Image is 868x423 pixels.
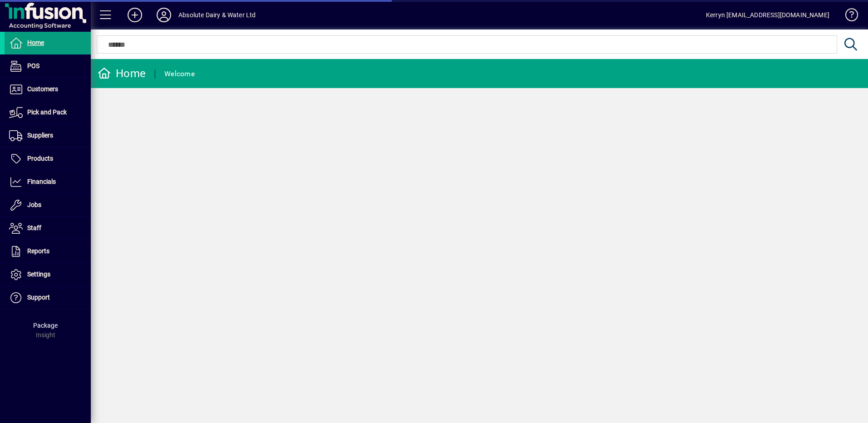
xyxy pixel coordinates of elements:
[27,155,53,162] span: Products
[27,224,41,231] span: Staff
[5,286,91,309] a: Support
[5,148,91,170] a: Products
[5,124,91,147] a: Suppliers
[5,263,91,286] a: Settings
[27,271,50,278] span: Settings
[27,108,67,116] span: Pick and Pack
[178,8,256,22] div: Absolute Dairy & Water Ltd
[5,78,91,101] a: Customers
[27,247,49,255] span: Reports
[33,322,58,329] span: Package
[98,66,146,81] div: Home
[27,62,39,69] span: POS
[27,132,53,139] span: Suppliers
[149,7,178,23] button: Profile
[706,8,829,22] div: Kerryn [EMAIL_ADDRESS][DOMAIN_NAME]
[5,217,91,240] a: Staff
[27,294,50,301] span: Support
[27,201,41,208] span: Jobs
[5,171,91,193] a: Financials
[5,240,91,263] a: Reports
[838,2,857,31] a: Knowledge Base
[164,67,195,81] div: Welcome
[27,39,44,46] span: Home
[5,55,91,78] a: POS
[5,194,91,216] a: Jobs
[5,101,91,124] a: Pick and Pack
[27,85,58,93] span: Customers
[27,178,56,185] span: Financials
[120,7,149,23] button: Add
